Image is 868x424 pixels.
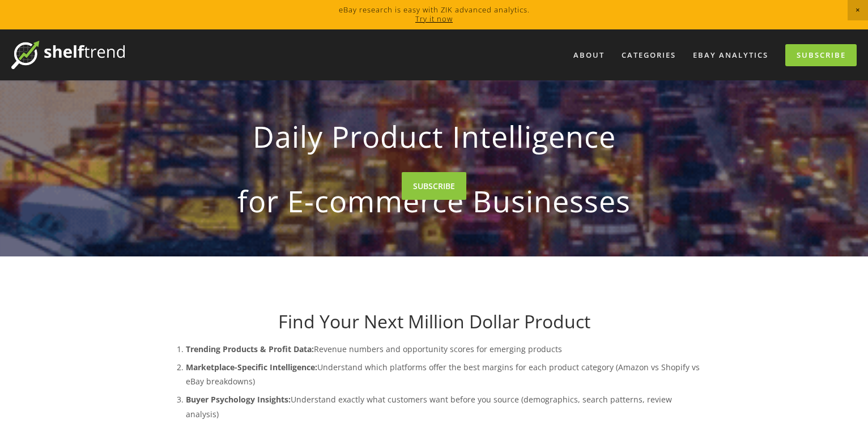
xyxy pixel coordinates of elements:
p: Revenue numbers and opportunity scores for emerging products [186,342,705,356]
a: eBay Analytics [686,46,776,65]
div: Categories [614,46,683,65]
strong: Buyer Psychology Insights: [186,394,291,405]
a: SUBSCRIBE [402,172,466,200]
strong: for E-commerce Businesses [181,174,687,228]
a: Subscribe [785,44,857,66]
strong: Daily Product Intelligence [181,110,687,163]
strong: Marketplace-Specific Intelligence: [186,362,317,372]
p: Understand which platforms offer the best margins for each product category (Amazon vs Shopify vs... [186,360,705,388]
img: ShelfTrend [11,41,125,69]
strong: Trending Products & Profit Data: [186,344,314,354]
h1: Find Your Next Million Dollar Product [163,311,705,332]
a: Try it now [415,14,453,24]
a: About [566,46,612,65]
p: Understand exactly what customers want before you source (demographics, search patterns, review a... [186,392,705,421]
